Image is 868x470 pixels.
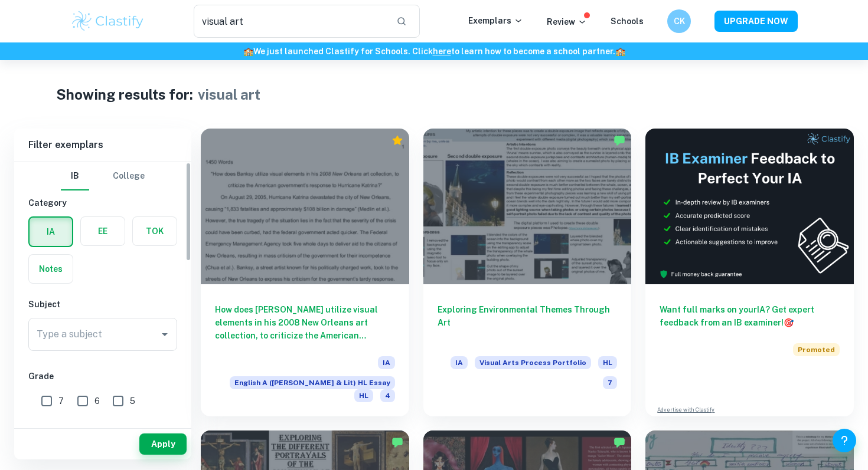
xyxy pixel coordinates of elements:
span: 1 [166,422,169,435]
h1: visual art [198,84,260,105]
h6: We just launched Clastify for Schools. Click to learn how to become a school partner. [2,45,866,58]
button: CK [667,9,691,33]
span: 7 [603,376,617,389]
span: 2 [130,422,135,435]
img: Thumbnail [645,129,854,284]
button: IA [30,218,72,246]
img: Clastify logo [70,9,145,33]
a: Want full marks on yourIA? Get expert feedback from an IB examiner!PromotedAdvertise with Clastify [645,129,854,416]
p: Exemplars [468,14,523,27]
input: Search for any exemplars... [194,5,387,38]
span: 7 [58,395,64,407]
h6: Want full marks on your IA ? Get expert feedback from an IB examiner! [660,303,840,329]
button: UPGRADE NOW [714,11,798,32]
h6: Subject [28,298,177,311]
span: 5 [130,395,135,407]
a: Exploring Environmental Themes Through ArtIAVisual Arts Process PortfolioHL7 [423,129,632,416]
button: Open [156,326,173,343]
h6: CK [673,15,686,28]
span: Visual Arts Process Portfolio [475,356,591,369]
img: Marked [614,436,625,448]
span: 4 [380,389,395,402]
a: Advertise with Clastify [657,406,714,414]
p: Review [547,15,587,28]
span: HL [354,389,373,402]
span: 🏫 [243,47,253,56]
span: 6 [94,395,100,407]
button: IB [61,162,89,190]
img: Marked [614,134,625,146]
a: Schools [611,17,644,26]
span: 3 [95,422,100,435]
img: Marked [391,436,403,448]
span: Promoted [793,343,840,356]
span: 🏫 [615,47,625,56]
span: IA [451,356,468,369]
div: Premium [391,134,403,146]
span: IA [378,356,395,369]
h6: Grade [28,370,177,383]
h6: Category [28,196,177,209]
div: Filter type choice [61,162,145,190]
button: College [113,162,145,190]
a: How does [PERSON_NAME] utilize visual elements in his 2008 New Orleans art collection, to critici... [201,129,409,416]
h6: Exploring Environmental Themes Through Art [438,303,618,342]
span: English A ([PERSON_NAME] & Lit) HL Essay [230,376,395,389]
button: Apply [139,433,187,455]
span: HL [598,356,617,369]
button: Notes [29,255,73,283]
span: 4 [58,422,64,435]
h6: How does [PERSON_NAME] utilize visual elements in his 2008 New Orleans art collection, to critici... [215,303,395,342]
h1: Showing results for: [56,84,193,105]
a: here [433,47,451,56]
button: Help and Feedback [833,429,856,452]
button: TOK [133,217,177,245]
span: 🎯 [784,318,794,327]
h6: Filter exemplars [14,129,191,162]
button: EE [81,217,125,245]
